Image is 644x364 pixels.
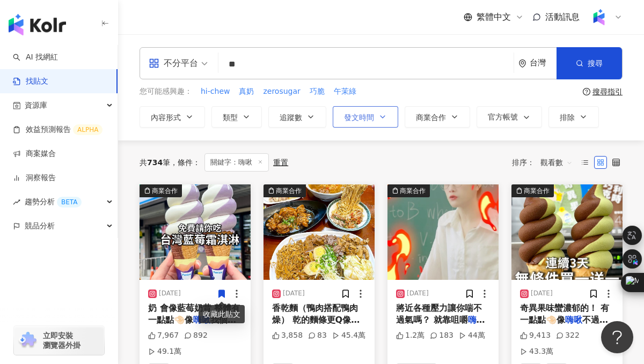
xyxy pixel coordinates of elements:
[25,190,82,214] span: 趨勢分析
[17,332,38,349] img: chrome extension
[416,113,446,122] span: 商業合作
[524,185,550,196] div: 商業合作
[477,11,511,23] span: 繁體中文
[531,289,553,298] div: [DATE]
[13,173,56,183] a: 洞察報告
[239,86,254,97] span: 真奶
[468,315,485,325] mark: 嗨啾
[592,87,623,96] div: 搜尋指引
[511,184,623,280] button: 商業合作
[512,154,579,171] div: 排序：
[400,185,426,196] div: 商業合作
[560,113,575,122] span: 排除
[344,113,374,122] span: 發文時間
[588,59,603,68] span: 搜尋
[272,303,360,325] span: 香乾麵（鴨肉搭配鴨肉燥） 乾的麵條更Q像
[589,7,609,27] img: Kolr%20app%20icon%20%281%29.png
[396,303,482,325] span: 將近各種壓力讓你喘不過氣嗎？ 就靠咀嚼
[147,158,163,167] span: 734
[13,76,48,87] a: 找貼文
[283,289,305,298] div: [DATE]
[310,86,325,97] span: 巧脆
[273,158,288,167] div: 重置
[140,86,192,97] span: 您可能感興趣：
[334,86,356,97] span: 午茉綠
[14,326,104,355] a: chrome extension立即安裝 瀏覽器外掛
[140,106,205,128] button: 內容形式
[407,289,429,298] div: [DATE]
[520,346,553,357] div: 43.3萬
[556,330,580,341] div: 322
[159,289,181,298] div: [DATE]
[511,184,623,280] img: post-image
[272,330,303,341] div: 3,858
[268,106,326,128] button: 追蹤數
[140,184,251,280] button: 商業合作
[148,303,240,325] span: 奶 會像藍莓奶昔 整體有一點點🤏🏻像
[545,12,580,22] span: 活動訊息
[57,197,82,207] div: BETA
[333,106,398,128] button: 發文時間
[152,185,178,196] div: 商業合作
[333,86,357,98] button: 午茉綠
[264,184,375,280] img: post-image
[601,321,633,353] iframe: Help Scout Beacon - Open
[149,58,159,69] span: appstore
[193,315,210,325] mark: 嗨啾
[520,303,609,325] span: 奇異果味蠻濃郁的！ 有一點點🤏🏻像
[201,86,230,97] span: hi-chew
[13,198,20,206] span: rise
[405,106,470,128] button: 商業合作
[25,214,55,238] span: 競品分析
[280,113,302,122] span: 追蹤數
[430,330,453,341] div: 183
[151,113,181,122] span: 內容形式
[149,55,198,72] div: 不分平台
[13,148,56,159] a: 商案媒合
[530,58,557,68] div: 台灣
[520,330,551,341] div: 9,413
[25,93,47,117] span: 資源庫
[387,184,499,280] img: post-image
[184,330,208,341] div: 892
[262,86,301,98] button: zerosugar
[565,315,582,325] mark: 嗨啾
[199,305,245,323] div: 收藏此貼文
[200,86,230,98] button: hi-chew
[396,330,425,341] div: 1.2萬
[387,184,499,280] button: 商業合作
[170,158,200,167] span: 條件 ：
[204,153,269,172] span: 關鍵字：嗨啾
[264,184,375,280] button: 商業合作
[459,330,485,341] div: 44萬
[140,184,251,280] img: post-image
[332,330,365,341] div: 45.4萬
[238,86,254,98] button: 真奶
[477,106,542,128] button: 官方帳號
[140,158,170,167] div: 共 筆
[488,113,518,121] span: 官方帳號
[548,106,599,128] button: 排除
[13,124,103,135] a: 效益預測報告ALPHA
[13,52,58,63] a: searchAI 找網紅
[540,154,573,171] span: 觀看數
[276,185,302,196] div: 商業合作
[518,60,526,68] span: environment
[583,88,590,95] span: question-circle
[148,330,179,341] div: 7,967
[9,14,66,35] img: logo
[148,346,181,357] div: 49.1萬
[43,331,80,350] span: 立即安裝 瀏覽器外掛
[223,113,238,122] span: 類型
[557,47,622,79] button: 搜尋
[211,106,262,128] button: 類型
[308,330,327,341] div: 83
[309,86,325,98] button: 巧脆
[263,86,300,97] span: zerosugar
